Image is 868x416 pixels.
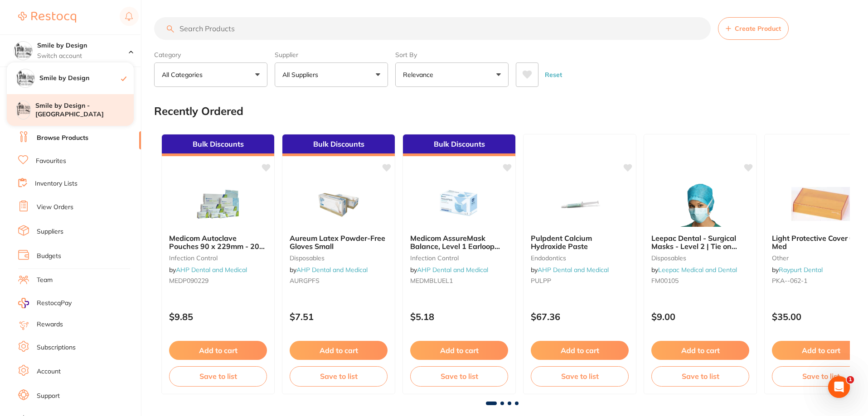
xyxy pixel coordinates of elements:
label: Sort By [395,51,509,59]
a: RestocqPay [18,298,72,308]
a: Restocq Logo [18,7,76,28]
span: by [531,266,609,274]
div: Bulk Discounts [162,134,274,156]
img: Medicom Autoclave Pouches 90 x 229mm - 200 per box [189,182,247,227]
img: Smile by Design [16,69,34,87]
img: Restocq Logo [18,12,76,23]
p: All Suppliers [282,70,322,79]
button: Reset [542,62,565,87]
a: Browse Products [37,134,88,143]
small: AURGPFS [290,277,388,284]
small: endodontics [531,254,629,262]
img: Leepac Dental - Surgical Masks - Level 2 | Tie on (Blue) - High Quality Dental Product [671,182,730,227]
a: AHP Dental and Medical [176,266,247,274]
button: Save to list [290,366,388,386]
button: Add to cart [169,341,267,360]
small: infection control [169,254,267,262]
a: AHP Dental and Medical [296,266,368,274]
b: Leepac Dental - Surgical Masks - Level 2 | Tie on (Blue) - High Quality Dental Product [651,234,749,251]
label: Category [154,51,267,59]
a: Account [37,367,61,376]
small: MEDMBLUEL1 [410,277,508,284]
a: Leepac Medical and Dental [658,266,737,274]
p: All Categories [162,70,206,79]
span: Create Product [735,25,781,32]
b: Medicom AssureMask Balance, Level 1 Earloop Masks, Blue - Box of 50 Masks [410,234,508,251]
span: by [772,266,823,274]
button: Add to cart [290,341,388,360]
a: Favourites [36,157,66,166]
img: Light Protective Cover 062 Med [791,182,850,227]
a: AHP Dental and Medical [538,266,609,274]
small: disposables [290,254,388,262]
button: Add to cart [531,341,629,360]
a: Subscriptions [37,343,76,352]
a: Suppliers [37,227,63,236]
button: All Categories [154,62,267,87]
p: Relevance [403,70,437,79]
span: 1 [847,376,854,383]
b: Medicom Autoclave Pouches 90 x 229mm - 200 per box [169,234,267,251]
button: All Suppliers [275,62,388,87]
p: $67.36 [531,311,629,322]
a: Support [37,392,60,401]
small: PULPP [531,277,629,284]
div: Bulk Discounts [403,134,515,156]
a: Rewards [37,320,63,329]
label: Supplier [275,51,388,59]
small: infection control [410,254,508,262]
p: $7.51 [290,311,388,322]
p: $9.85 [169,311,267,322]
h4: Smile by Design - [GEOGRAPHIC_DATA] [35,101,134,119]
h4: Smile by Design [39,74,121,83]
img: Pulpdent Calcium Hydroxide Paste [550,182,609,227]
p: Switch account [37,52,129,61]
small: disposables [651,254,749,262]
img: Smile by Design [14,42,32,60]
a: Raypurt Dental [779,266,823,274]
b: Aureum Latex Powder-Free Gloves Small [290,234,388,251]
small: MEDP090229 [169,277,267,284]
small: FM00105 [651,277,749,284]
button: Add to cart [651,341,749,360]
p: $9.00 [651,311,749,322]
h4: Smile by Design [37,41,129,50]
a: Inventory Lists [35,179,78,188]
iframe: Intercom live chat [828,376,850,398]
img: RestocqPay [18,298,29,308]
span: by [651,266,737,274]
button: Save to list [531,366,629,386]
span: RestocqPay [37,299,72,308]
span: by [169,266,247,274]
div: Bulk Discounts [282,134,395,156]
button: Create Product [718,17,789,40]
a: View Orders [37,203,73,212]
button: Save to list [410,366,508,386]
a: AHP Dental and Medical [417,266,488,274]
span: by [290,266,368,274]
b: Pulpdent Calcium Hydroxide Paste [531,234,629,251]
button: Save to list [169,366,267,386]
img: Medicom AssureMask Balance, Level 1 Earloop Masks, Blue - Box of 50 Masks [430,182,489,227]
p: $5.18 [410,311,508,322]
h2: Recently Ordered [154,105,243,118]
img: Smile by Design - North Sydney [16,101,30,115]
input: Search Products [154,17,711,40]
img: Aureum Latex Powder-Free Gloves Small [309,182,368,227]
button: Add to cart [410,341,508,360]
button: Relevance [395,62,509,87]
button: Save to list [651,366,749,386]
a: Team [37,276,53,285]
a: Budgets [37,252,61,261]
span: by [410,266,488,274]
